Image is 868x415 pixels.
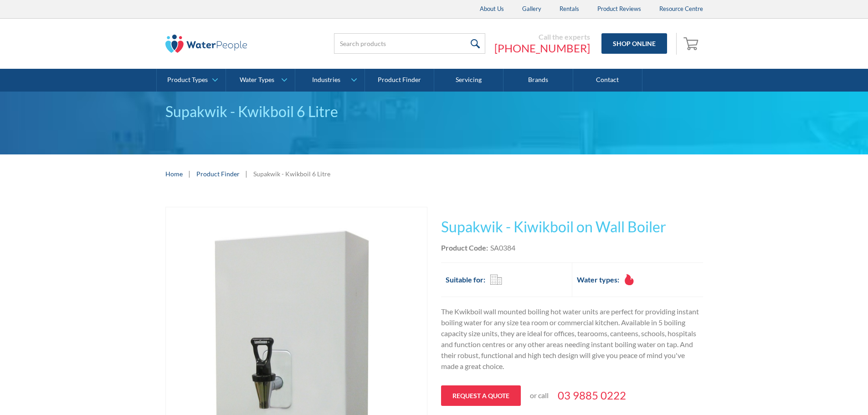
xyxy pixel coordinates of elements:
[681,33,703,55] a: Open cart
[196,169,240,179] a: Product Finder
[295,69,364,92] a: Industries
[167,76,208,84] div: Product Types
[494,41,590,55] a: [PHONE_NUMBER]
[558,387,626,404] a: 03 9885 0222
[573,69,642,92] a: Contact
[165,169,183,179] a: Home
[312,76,340,84] div: Industries
[490,242,515,253] div: SA0384
[434,69,503,92] a: Servicing
[365,69,434,92] a: Product Finder
[530,390,549,401] p: or call
[446,274,485,285] h2: Suitable for:
[441,306,703,372] p: The Kwikboil wall mounted boiling hot water units are perfect for providing instant boiling water...
[494,32,590,41] div: Call the experts
[244,168,249,179] div: |
[601,33,667,54] a: Shop Online
[503,69,573,92] a: Brands
[165,35,247,53] img: The Water People
[253,169,330,179] div: Supakwik - Kwikboil 6 Litre
[441,385,521,406] a: Request a quote
[226,69,295,92] a: Water Types
[165,101,703,123] div: Supakwik - Kwikboil 6 Litre
[240,76,274,84] div: Water Types
[441,243,488,252] strong: Product Code:
[441,216,703,238] h1: Supakwik - Kiwikboil on Wall Boiler
[157,69,226,92] a: Product Types
[334,33,485,54] input: Search products
[577,274,619,285] h2: Water types:
[187,168,192,179] div: |
[683,36,701,51] img: shopping cart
